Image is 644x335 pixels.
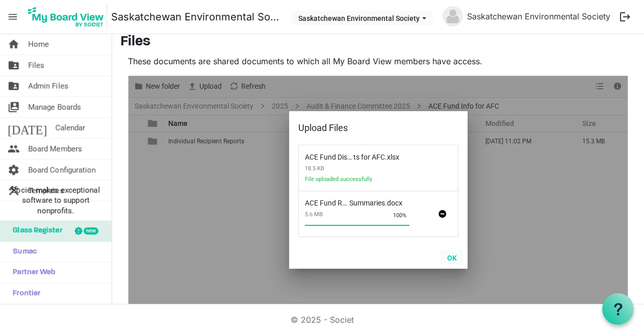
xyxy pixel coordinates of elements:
span: File uploaded successfully [305,176,412,189]
a: Saskatchewan Environmental Society [463,6,614,27]
a: © 2025 - Societ [291,315,354,325]
span: Sumac [8,242,37,262]
span: ACE Fund Recipient Summaries.docx [305,193,385,207]
span: people [8,139,20,159]
span: settings [8,160,20,180]
p: These documents are shared documents to which all My Board View members have access. [128,55,628,67]
span: Calendar [55,118,85,138]
button: logout [614,6,636,28]
div: Upload Files [298,120,426,136]
span: switch_account [8,97,20,117]
span: folder_shared [8,55,20,75]
span: Admin Files [28,76,68,96]
span: Glass Register [8,221,62,241]
span: Manage Boards [28,97,81,117]
button: OK [441,250,463,265]
span: 18.5 KB [305,161,412,176]
span: ACE Fund Disbursements for AFC.xlsx [305,147,385,161]
span: 5.6 MB [305,207,412,222]
button: Saskatchewan Environmental Society dropdownbutton [292,11,433,25]
span: Abort [433,205,452,223]
div: new [84,227,98,235]
span: Files [28,55,44,75]
span: Board Configuration [28,160,96,180]
span: 100% [393,212,406,219]
h3: Files [120,34,636,51]
img: no-profile-picture.svg [443,6,463,27]
span: Societ makes exceptional software to support nonprofits. [5,185,107,216]
span: Partner Web [8,263,56,283]
span: folder_shared [8,76,20,96]
a: Saskatchewan Environmental Society [111,7,281,27]
span: Frontier [8,284,40,304]
a: My Board View Logo [25,4,111,30]
img: My Board View Logo [25,4,107,30]
span: menu [3,7,22,27]
span: Board Members [28,139,82,159]
span: home [8,34,20,55]
span: Home [28,34,49,55]
span: [DATE] [8,118,47,138]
